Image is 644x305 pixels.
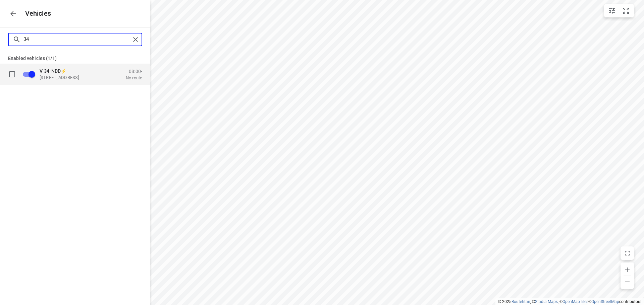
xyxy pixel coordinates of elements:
[19,68,36,80] span: Disable
[23,34,130,45] input: Search vehicles
[126,75,142,80] p: No route
[126,68,142,74] p: 08:00-
[535,299,558,304] a: Stadia Maps
[498,299,641,304] li: © 2025 , © , © © contributors
[20,10,51,17] p: Vehicles
[40,68,66,73] span: V- -NDD⚡
[619,4,633,17] button: Fit zoom
[512,299,530,304] a: Routetitan
[562,299,588,304] a: OpenMapTiles
[605,4,619,17] button: Map settings
[591,299,619,304] a: OpenStreetMap
[44,68,49,73] b: 34
[40,75,107,80] p: [STREET_ADDRESS]
[604,4,634,17] div: small contained button group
